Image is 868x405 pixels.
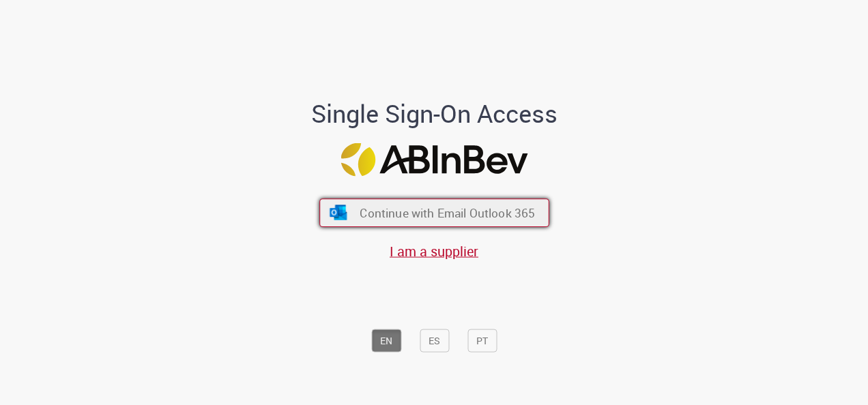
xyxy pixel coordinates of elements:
[341,143,527,177] img: Logo ABInBev
[371,329,401,352] button: EN
[245,100,624,127] h1: Single Sign-On Access
[319,198,549,227] button: ícone Azure/Microsoft 360 Continue with Email Outlook 365
[467,329,497,352] button: PT
[390,241,478,260] a: I am a supplier
[360,205,535,221] span: Continue with Email Outlook 365
[328,205,348,220] img: ícone Azure/Microsoft 360
[420,329,449,352] button: ES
